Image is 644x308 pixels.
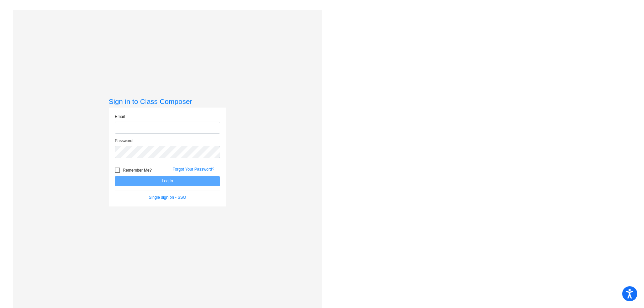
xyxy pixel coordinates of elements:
[115,114,125,120] label: Email
[149,195,186,200] a: Single sign on - SSO
[172,167,214,172] a: Forgot Your Password?
[115,176,220,186] button: Log In
[123,166,152,174] span: Remember Me?
[115,138,132,144] label: Password
[109,97,226,106] h3: Sign in to Class Composer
